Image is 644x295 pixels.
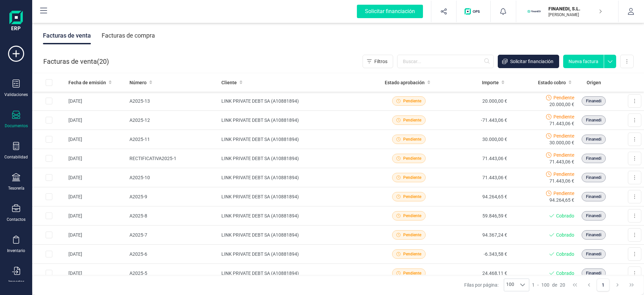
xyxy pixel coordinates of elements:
[538,79,566,86] span: Estado cobro
[66,264,127,283] td: [DATE]
[403,232,421,238] span: Pendiente
[66,245,127,264] td: [DATE]
[219,168,375,187] td: LINK PRIVATE DEBT SA (A10881894)
[586,270,601,276] span: Finanedi
[66,187,127,206] td: [DATE]
[4,154,28,160] div: Contabilidad
[219,149,375,168] td: LINK PRIVATE DEBT SA (A10881894)
[403,175,421,181] span: Pendiente
[68,79,106,86] span: Fecha de emisión
[403,270,421,276] span: Pendiente
[219,226,375,245] td: LINK PRIVATE DEBT SA (A10881894)
[597,279,609,291] button: Page 1
[129,79,147,86] span: Número
[46,136,52,143] div: Row Selected 1c7fadc7-3346-4f5a-aa49-576d300c5ea3
[8,279,24,285] div: Importar
[586,117,601,123] span: Finanedi
[553,113,574,120] span: Pendiente
[385,79,425,86] span: Estado aprobación
[464,279,529,291] div: Filas por página:
[46,174,52,181] div: Row Selected 1ba2d52d-287e-4deb-8b7b-b1fcb5d50bc1
[553,171,574,178] span: Pendiente
[442,92,510,111] td: 20.000,00 €
[556,232,574,238] span: Cobrado
[442,149,510,168] td: 71.443,06 €
[9,11,23,32] img: Logo Finanedi
[541,282,549,288] span: 100
[66,168,127,187] td: [DATE]
[219,206,375,226] td: LINK PRIVATE DEBT SA (A10881894)
[5,123,28,129] div: Documentos
[66,130,127,149] td: [DATE]
[46,251,52,257] div: Row Selected 3550f7df-ae43-41af-b624-53651b13355e
[442,168,510,187] td: 71.443,06 €
[549,101,574,108] span: 20.000,00 €
[403,98,421,104] span: Pendiente
[403,117,421,123] span: Pendiente
[403,194,421,200] span: Pendiente
[553,152,574,158] span: Pendiente
[532,282,535,288] span: 1
[403,251,421,257] span: Pendiente
[66,206,127,226] td: [DATE]
[625,279,638,291] button: Last Page
[127,245,219,264] td: A2025-6
[586,98,601,104] span: Finanedi
[219,130,375,149] td: LINK PRIVATE DEBT SA (A10881894)
[532,282,565,288] div: -
[403,136,421,142] span: Pendiente
[357,5,423,18] div: Solicitar financiación
[552,282,557,288] span: de
[127,111,219,130] td: A2025-12
[7,248,25,253] div: Inventario
[586,232,601,238] span: Finanedi
[46,98,52,104] div: Row Selected c0959c0a-a906-4d2c-9979-b01528d455e8
[46,193,52,200] div: Row Selected 85e19d34-2686-421c-8ddf-d20823388623
[442,264,510,283] td: 24.468,11 €
[127,187,219,206] td: A2025-9
[66,92,127,111] td: [DATE]
[498,55,559,68] button: Solicitar financiación
[219,245,375,264] td: LINK PRIVATE DEBT SA (A10881894)
[549,197,574,203] span: 94.264,65 €
[548,5,602,12] p: FINANEDI, S.L.
[586,175,601,181] span: Finanedi
[127,226,219,245] td: A2025-7
[46,117,52,124] div: Row Selected 1497cca4-0830-4410-94bc-ed64748248f6
[442,130,510,149] td: 30.000,00 €
[560,282,565,288] span: 20
[510,58,553,65] span: Solicitar financiación
[102,27,155,44] div: Facturas de compra
[569,279,581,291] button: First Page
[99,57,107,66] span: 20
[46,232,52,238] div: Row Selected f5113622-9239-413c-bf00-72cf8bf60852
[556,251,574,257] span: Cobrado
[403,213,421,219] span: Pendiente
[127,168,219,187] td: A2025-10
[586,194,601,200] span: Finanedi
[524,1,610,22] button: FIFINANEDI, S.L.[PERSON_NAME]
[66,111,127,130] td: [DATE]
[221,79,237,86] span: Cliente
[527,4,542,19] img: FI
[442,187,510,206] td: 94.264,65 €
[556,270,574,277] span: Cobrado
[611,279,624,291] button: Next Page
[586,136,601,142] span: Finanedi
[349,1,431,22] button: Solicitar financiación
[46,155,52,162] div: Row Selected f948c42b-dc2a-4df4-bb41-071934d57753
[66,149,127,168] td: [DATE]
[504,279,516,291] span: 100
[4,92,28,97] div: Validaciones
[397,55,494,68] input: Buscar...
[556,212,574,219] span: Cobrado
[549,158,574,165] span: 71.443,06 €
[219,187,375,206] td: LINK PRIVATE DEBT SA (A10881894)
[461,1,486,22] button: Logo de OPS
[374,58,387,65] span: Filtros
[219,92,375,111] td: LINK PRIVATE DEBT SA (A10881894)
[442,206,510,226] td: 59.846,59 €
[403,155,421,161] span: Pendiente
[465,8,482,15] img: Logo de OPS
[442,111,510,130] td: -71.443,06 €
